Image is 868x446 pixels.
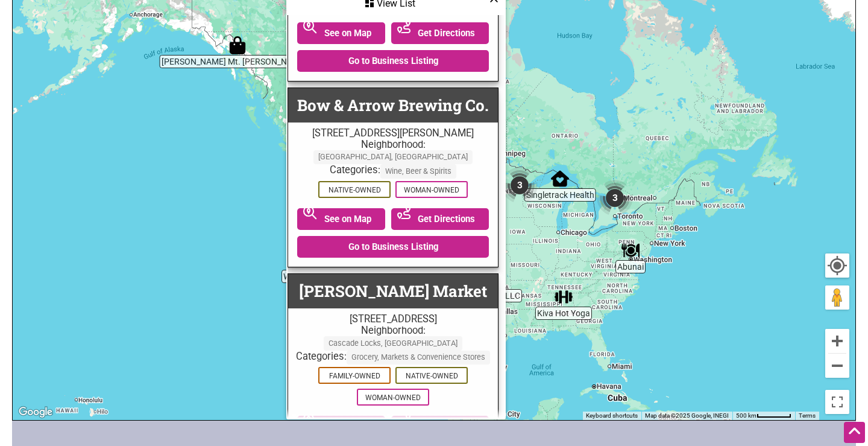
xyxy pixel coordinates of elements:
[297,208,385,230] a: See on Map
[297,22,385,44] a: See on Map
[825,253,849,278] button: Your Location
[294,351,492,365] div: Categories:
[297,95,489,115] a: Bow & Arrow Brewing Co.
[825,329,849,353] button: Zoom in
[318,367,391,384] span: Family-Owned
[824,389,851,415] button: Toggle fullscreen view
[318,181,391,198] span: Native-Owned
[299,281,487,301] a: [PERSON_NAME] Market
[555,288,573,306] div: Kiva Hot Yoga
[597,180,633,216] div: 3
[294,313,492,325] div: [STREET_ADDRESS]
[294,325,492,350] div: Neighborhood:
[297,236,489,258] a: Go to Business Listing
[228,36,247,54] div: Tripp's Mt. Juneau Trading Post
[502,167,538,203] div: 3
[825,354,849,378] button: Zoom out
[621,241,640,260] div: Abunai
[732,412,795,420] button: Map Scale: 500 km per 54 pixels
[297,50,489,72] a: Go to Business Listing
[16,404,55,420] img: Google
[391,22,489,44] a: Get Directions
[313,150,473,164] span: [GEOGRAPHIC_DATA], [GEOGRAPHIC_DATA]
[395,367,468,384] span: Native-Owned
[294,164,492,178] div: Categories:
[294,127,492,139] div: [STREET_ADDRESS][PERSON_NAME]
[357,389,429,406] span: Woman-Owned
[395,181,468,198] span: Woman-Owned
[586,412,638,420] button: Keyboard shortcuts
[294,139,492,164] div: Neighborhood:
[391,208,489,230] a: Get Directions
[736,412,756,419] span: 500 km
[347,351,490,365] span: Grocery, Markets & Convenience Stores
[799,412,816,419] a: Terms
[645,412,729,419] span: Map data ©2025 Google, INEGI
[391,416,489,438] a: Get Directions
[324,336,462,350] span: Cascade Locks, [GEOGRAPHIC_DATA]
[825,285,849,310] button: Drag Pegman onto the map to open Street View
[16,404,55,420] a: Open this area in Google Maps (opens a new window)
[297,416,385,438] a: See on Map
[380,164,456,178] span: Wine, Beer & Spirits
[844,422,865,443] div: Scroll Back to Top
[551,170,569,188] div: Singletrack Health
